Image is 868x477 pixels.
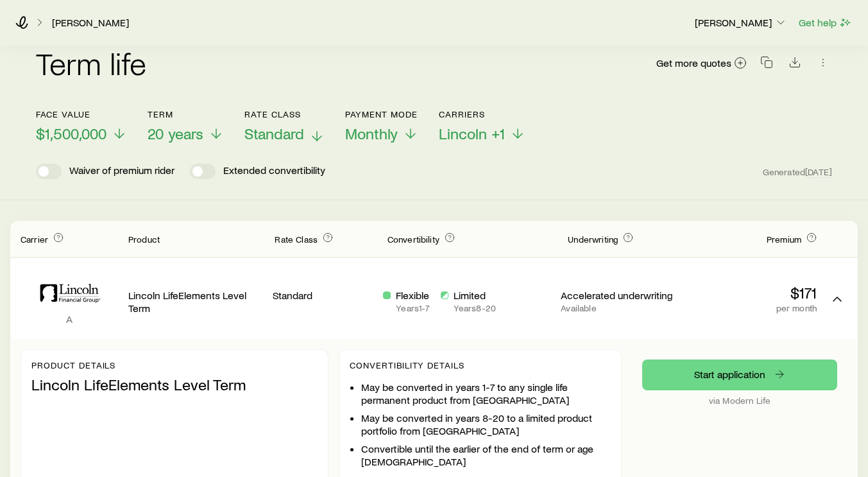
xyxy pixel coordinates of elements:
span: Convertibility [387,234,439,245]
a: Start application [642,360,837,390]
span: Lincoln +1 [439,125,505,143]
span: Underwriting [568,234,618,245]
li: May be converted in years 1-7 to any single life permanent product from [GEOGRAPHIC_DATA] [361,381,611,406]
p: Payment Mode [345,109,418,119]
h2: Term life [36,48,146,78]
span: Generated [763,166,832,178]
span: Monthly [345,125,398,143]
button: CarriersLincoln +1 [439,109,525,143]
p: via Modern Life [642,395,837,406]
p: Extended convertibility [223,164,325,179]
p: Product details [31,360,318,370]
li: May be converted in years 8-20 to a limited product portfolio from [GEOGRAPHIC_DATA] [361,412,611,437]
p: Convertibility Details [350,360,611,370]
p: Years 8 - 20 [454,303,496,313]
p: Accelerated underwriting [561,289,672,302]
button: Term20 years [148,109,224,143]
p: Lincoln LifeElements Level Term [128,289,262,315]
span: 20 years [148,125,203,143]
p: Years 1 - 7 [396,303,430,313]
p: Flexible [396,289,430,302]
p: per month [683,303,817,313]
button: Face value$1,500,000 [36,109,127,143]
p: Term [148,109,224,119]
button: Get help [798,15,853,30]
p: Carriers [439,109,525,119]
li: Convertible until the earlier of the end of term or age [DEMOGRAPHIC_DATA] [361,442,611,468]
p: Rate Class [244,109,325,119]
a: [PERSON_NAME] [51,17,130,29]
span: $1,500,000 [36,125,106,143]
span: Carrier [21,234,48,245]
span: Get more quotes [656,58,731,68]
button: [PERSON_NAME] [694,15,788,31]
p: Face value [36,109,127,119]
p: A [21,313,118,325]
span: Product [128,234,160,245]
p: [PERSON_NAME] [695,16,787,29]
span: Premium [767,234,801,245]
span: [DATE] [805,166,832,178]
button: Rate ClassStandard [244,109,325,143]
span: Standard [244,125,304,143]
p: Standard [273,289,373,302]
p: Available [561,303,672,313]
a: Get more quotes [656,56,747,71]
a: Download CSV [786,58,804,71]
p: Waiver of premium rider [69,164,174,179]
p: $171 [683,284,817,302]
p: Limited [454,289,496,302]
button: Payment ModeMonthly [345,109,418,143]
p: Lincoln LifeElements Level Term [31,376,318,394]
span: Rate Class [275,234,318,245]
